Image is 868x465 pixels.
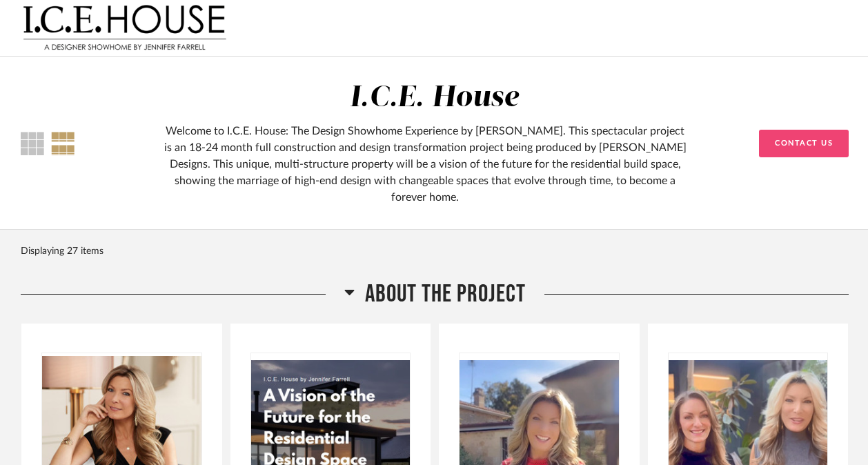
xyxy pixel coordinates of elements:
[162,123,688,206] div: Welcome to I.C.E. House: The Design Showhome Experience by [PERSON_NAME]. This spectacular projec...
[21,244,842,259] div: Displaying 27 items
[365,279,526,309] span: ABOUT THE PROJECT
[759,130,849,157] button: Contact Us
[21,1,228,56] img: 0bc54c3f-8c5e-4089-9e43-ccf3c665f5a9.png
[350,83,519,112] div: I.C.E. House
